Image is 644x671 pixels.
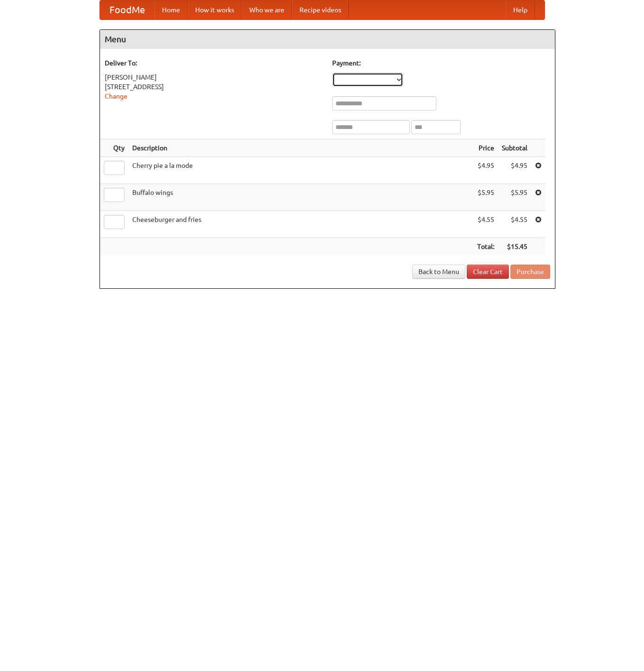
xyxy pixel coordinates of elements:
[100,0,154,19] a: FoodMe
[100,139,128,157] th: Qty
[105,92,127,100] a: Change
[510,265,550,279] button: Purchase
[292,0,349,19] a: Recipe videos
[498,238,531,256] th: $15.45
[128,157,473,184] td: Cherry pie a la mode
[473,238,498,256] th: Total:
[332,58,550,68] h5: Payment:
[105,82,323,92] div: [STREET_ADDRESS]
[467,265,509,279] a: Clear Cart
[473,211,498,238] td: $4.55
[473,157,498,184] td: $4.95
[105,58,323,68] h5: Deliver To:
[105,73,323,82] div: [PERSON_NAME]
[498,211,531,238] td: $4.55
[128,139,473,157] th: Description
[498,139,531,157] th: Subtotal
[242,0,292,19] a: Who we are
[473,184,498,211] td: $5.95
[128,184,473,211] td: Buffalo wings
[154,0,188,19] a: Home
[188,0,242,19] a: How it works
[498,157,531,184] td: $4.95
[498,184,531,211] td: $5.95
[128,211,473,238] td: Cheeseburger and fries
[473,139,498,157] th: Price
[100,30,555,49] h4: Menu
[412,265,465,279] a: Back to Menu
[506,0,535,19] a: Help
